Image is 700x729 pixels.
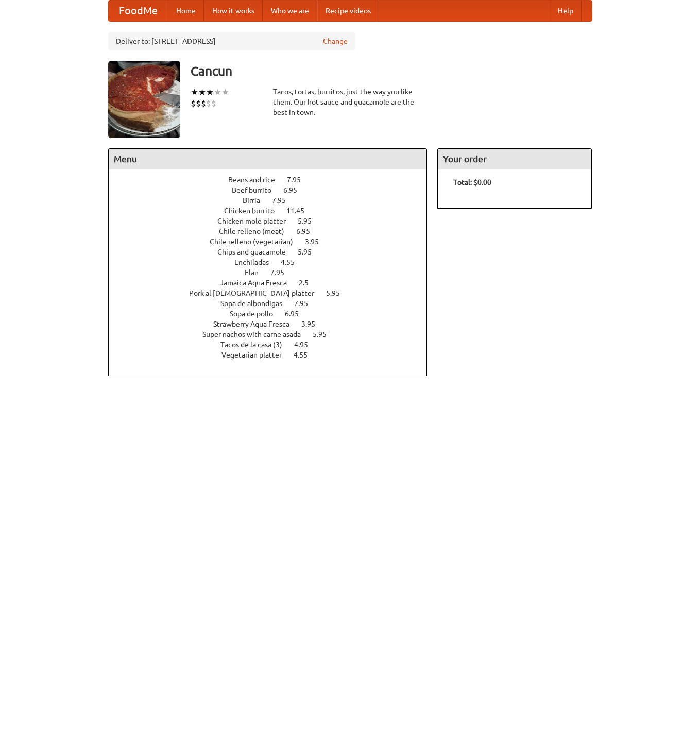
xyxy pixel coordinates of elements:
span: Chile relleno (meat) [219,227,295,235]
li: $ [191,98,196,109]
span: 4.55 [294,351,318,359]
span: 7.95 [287,176,311,184]
a: Chile relleno (vegetarian) 3.95 [210,238,338,246]
span: 5.95 [326,289,350,297]
a: Enchiladas 4.55 [234,258,314,266]
a: How it works [204,1,263,21]
span: 4.55 [281,258,305,266]
a: Recipe videos [317,1,379,21]
span: Tacos de la casa (3) [220,341,293,349]
span: Beef burrito [232,186,282,194]
li: ★ [191,87,198,98]
a: Sopa de albondigas 7.95 [220,299,327,308]
div: Deliver to: [STREET_ADDRESS] [108,32,355,50]
li: $ [211,98,216,109]
a: Home [168,1,204,21]
a: Pork al [DEMOGRAPHIC_DATA] platter 5.95 [189,289,359,297]
span: Enchiladas [234,258,279,266]
a: Birria 7.95 [243,196,305,205]
span: Pork al [DEMOGRAPHIC_DATA] platter [189,289,325,297]
h4: Menu [109,149,427,169]
a: Sopa de pollo 6.95 [230,310,318,318]
a: Chile relleno (meat) 6.95 [219,227,329,235]
a: Vegetarian platter 4.55 [221,351,327,359]
span: 3.95 [305,238,329,246]
span: Chips and guacamole [217,248,296,256]
span: 5.95 [298,217,322,225]
span: Sopa de pollo [230,310,283,318]
span: Super nachos with carne asada [202,330,311,338]
a: Strawberry Aqua Fresca 3.95 [213,320,334,328]
a: Flan 7.95 [245,268,303,277]
span: 7.95 [272,196,296,205]
span: 6.95 [283,186,308,194]
span: Sopa de albondigas [220,299,293,308]
h4: Your order [438,149,591,169]
img: angular.jpg [108,61,180,138]
li: $ [206,98,211,109]
span: Strawberry Aqua Fresca [213,320,300,328]
span: 5.95 [298,248,322,256]
h3: Cancun [191,61,592,81]
a: Chicken burrito 11.45 [224,207,323,215]
li: ★ [198,87,206,98]
li: ★ [214,87,221,98]
a: FoodMe [109,1,168,21]
a: Jamaica Aqua Fresca 2.5 [220,279,328,287]
span: 6.95 [285,310,309,318]
span: Jamaica Aqua Fresca [220,279,297,287]
a: Super nachos with carne asada 5.95 [202,330,346,338]
span: Chile relleno (vegetarian) [210,238,303,246]
a: Who we are [263,1,317,21]
li: ★ [221,87,229,98]
span: 6.95 [296,227,320,235]
span: 7.95 [294,299,318,308]
li: $ [201,98,206,109]
span: 2.5 [299,279,319,287]
span: 11.45 [286,207,315,215]
a: Chicken mole platter 5.95 [217,217,331,225]
span: Chicken burrito [224,207,285,215]
span: 3.95 [301,320,326,328]
span: 7.95 [270,268,295,277]
span: Flan [245,268,269,277]
span: Vegetarian platter [221,351,292,359]
a: Change [323,36,348,46]
b: Total: $0.00 [453,178,491,187]
span: 4.95 [294,341,318,349]
a: Tacos de la casa (3) 4.95 [220,341,327,349]
a: Help [550,1,582,21]
span: Chicken mole platter [217,217,296,225]
span: 5.95 [313,330,337,338]
span: Birria [243,196,270,205]
span: Beans and rice [228,176,285,184]
a: Beef burrito 6.95 [232,186,316,194]
div: Tacos, tortas, burritos, just the way you like them. Our hot sauce and guacamole are the best in ... [273,87,428,117]
a: Chips and guacamole 5.95 [217,248,331,256]
a: Beans and rice 7.95 [228,176,320,184]
li: ★ [206,87,214,98]
li: $ [196,98,201,109]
